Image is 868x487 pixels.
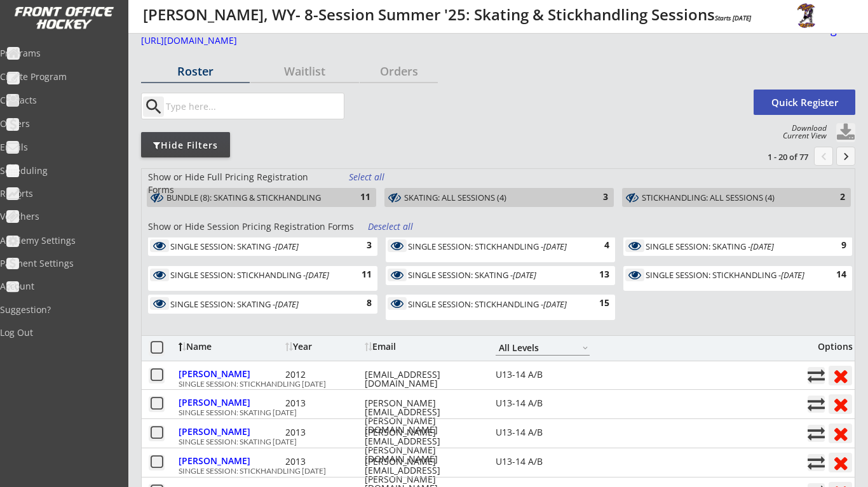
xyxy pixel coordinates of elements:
[646,241,817,253] div: SINGLE SESSION: SKATING
[306,269,329,281] em: [DATE]
[829,453,852,472] button: Remove from roster (no refund)
[829,394,852,414] button: Remove from roster (no refund)
[808,367,825,384] button: Move player
[179,438,801,446] div: SINGLE SESSION: SKATING [DATE]
[179,457,282,465] div: [PERSON_NAME]
[584,269,609,281] div: 13
[365,370,479,388] div: [EMAIL_ADDRESS][DOMAIN_NAME]
[742,151,808,163] div: 1 - 20 of 77
[808,454,825,471] button: Move player
[148,171,334,196] div: Show or Hide Full Pricing Registration Forms
[776,124,827,140] div: Download Current View
[179,467,801,475] div: SINGLE SESSION: STICKHANDLING [DATE]
[646,270,817,289] div: SINGLE SESSION: STICKHANDLING
[808,342,853,351] div: Options
[285,342,362,351] div: Year
[821,269,846,281] div: 14
[346,297,372,310] div: 8
[408,300,580,309] div: SINGLE SESSION: STICKHANDLING -
[170,270,342,289] div: SINGLE SESSION: STICKHANDLING
[349,171,396,183] div: Select all
[408,298,580,317] div: SINGLE SESSION: STICKHANDLING
[829,366,852,385] button: Remove from roster (no refund)
[285,428,362,437] div: 2013
[346,239,372,252] div: 3
[583,191,608,204] div: 3
[365,428,479,464] div: [PERSON_NAME][EMAIL_ADDRESS][PERSON_NAME][DOMAIN_NAME]
[179,370,282,378] div: [PERSON_NAME]
[141,65,250,77] div: Roster
[170,300,342,309] div: SINGLE SESSION: SKATING -
[148,220,355,233] div: Show or Hide Session Pricing Registration Forms
[754,90,855,115] button: Quick Register
[642,193,817,203] div: STICKHANDLING: ALL SESSIONS (4)
[750,241,774,252] em: [DATE]
[781,269,804,281] em: [DATE]
[346,269,372,281] div: 11
[814,147,833,166] button: chevron_left
[496,457,590,466] div: U13-14 A/B
[179,398,282,407] div: [PERSON_NAME]
[275,241,299,252] em: [DATE]
[141,139,230,152] div: Hide Filters
[170,298,342,311] div: SINGLE SESSION: SKATING
[820,191,845,204] div: 2
[163,93,344,119] input: Type here...
[584,239,609,252] div: 4
[513,269,536,281] em: [DATE]
[285,457,362,466] div: 2013
[404,192,580,204] div: SKATING: ALL SESSIONS (4)
[179,409,801,417] div: SINGLE SESSION: SKATING [DATE]
[836,123,855,142] button: Click to download full roster. Your browser settings may try to block it, check your security set...
[496,370,590,379] div: U13-14 A/B
[170,241,342,253] div: SINGLE SESSION: SKATING
[275,298,299,310] em: [DATE]
[360,65,438,77] div: Orders
[404,193,580,203] div: SKATING: ALL SESSIONS (4)
[285,399,362,408] div: 2013
[179,342,282,351] div: Name
[170,270,342,279] div: SINGLE SESSION: STICKHANDLING -
[143,97,164,117] button: search
[543,298,567,310] em: [DATE]
[543,241,567,252] em: [DATE]
[285,370,362,379] div: 2012
[179,380,801,388] div: SINGLE SESSION: STICKHANDLING [DATE]
[836,147,855,166] button: keyboard_arrow_right
[170,242,342,251] div: SINGLE SESSION: SKATING -
[496,399,590,408] div: U13-14 A/B
[365,342,479,351] div: Email
[408,270,580,283] div: SINGLE SESSION: SKATING
[250,65,359,77] div: Waitlist
[141,36,780,52] a: [URL][DOMAIN_NAME]
[166,193,342,203] div: BUNDLE (8): SKATING & STICKHANDLING
[829,424,852,443] button: Remove from roster (no refund)
[646,242,817,251] div: SINGLE SESSION: SKATING -
[408,242,580,251] div: SINGLE SESSION: STICKHANDLING -
[808,396,825,413] button: Move player
[408,241,580,260] div: SINGLE SESSION: STICKHANDLING
[783,23,858,35] div: Edit Program
[584,297,609,310] div: 15
[408,270,580,279] div: SINGLE SESSION: SKATING -
[496,428,590,437] div: U13-14 A/B
[179,427,282,436] div: [PERSON_NAME]
[166,192,342,204] div: BUNDLE (8): SKATING & STICKHANDLING
[783,23,858,46] a: Edit Program
[808,425,825,442] button: Move player
[365,399,479,434] div: [PERSON_NAME][EMAIL_ADDRESS][PERSON_NAME][DOMAIN_NAME]
[646,270,817,279] div: SINGLE SESSION: STICKHANDLING -
[368,220,415,233] div: Deselect all
[821,239,846,252] div: 9
[345,191,370,204] div: 11
[642,192,817,204] div: STICKHANDLING: ALL SESSIONS (4)
[141,36,780,45] div: [URL][DOMAIN_NAME]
